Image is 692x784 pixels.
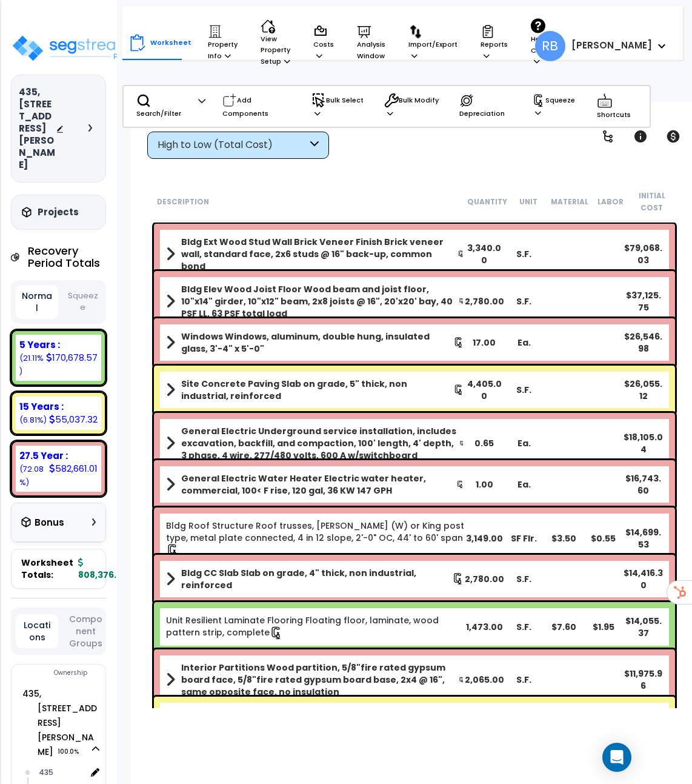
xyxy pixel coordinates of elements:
[504,248,544,260] div: S.F.
[408,24,457,61] p: Import/Export
[166,330,464,355] a: Assembly Title
[38,206,79,218] h3: Projects
[181,662,459,698] b: Interior Partitions Wood partition, 5/8"fire rated gypsum board face, 5/8"fire rated gypsum board...
[357,24,385,61] p: Analysis Window
[624,431,664,455] div: $18,105.04
[504,295,544,307] div: S.F.
[21,557,73,581] span: Worksheet Totals:
[181,425,459,461] b: General Electric Underground service installation, includes excavation, backfill, and compaction,...
[11,34,134,62] img: logo_pro_r.png
[639,191,665,213] small: Initial Cost
[166,236,464,272] a: Assembly Title
[181,472,456,497] b: General Electric Water Heater Electric water heater, commercial, 100< F rise, 120 gal, 36 KW 147 GPH
[28,245,106,269] h4: Recovery Period Totals
[590,86,650,127] div: Shortcuts
[481,24,508,61] p: Reports
[597,197,624,207] small: Labor
[46,351,98,364] div: 170,678.57
[166,614,464,640] a: Individual Item
[465,478,505,491] div: 1.00
[208,24,238,61] p: Property Info
[181,236,457,272] b: Bldg Ext Wood Stud Wall Brick Veneer Finish Brick veneer wall, standard face, 2x6 studs @ 16" bac...
[58,745,90,759] span: 100.0%
[19,400,64,413] b: 15 Years :
[504,532,544,544] div: SF Flr.
[624,526,664,551] div: $14,699.53
[16,614,58,648] button: Locations
[504,384,544,396] div: S.F.
[584,621,624,633] div: $1.95
[313,24,334,61] p: Costs
[166,662,464,698] a: Assembly Title
[216,87,301,126] div: Add Components
[624,668,664,692] div: $11,975.96
[166,283,464,320] a: Assembly Title
[624,242,664,266] div: $79,068.03
[624,330,664,355] div: $26,546.98
[624,472,664,497] div: $16,743.60
[64,612,107,650] button: Component Groups
[19,464,44,487] small: 72.07788965765845%
[181,283,459,320] b: Bldg Elev Wood Joist Floor Wood beam and joist floor, 10"x14" girder, 10"x12" beam, 2x8 joists @ ...
[166,520,464,557] a: Individual Item
[571,39,652,52] b: [PERSON_NAME]
[166,378,464,402] a: Assembly Title
[465,437,505,449] div: 0.65
[36,666,105,680] div: Ownership
[531,18,554,67] p: Help Center
[181,567,452,591] b: Bldg CC Slab Slab on grade, 4" thick, non industrial, reinforced
[384,93,442,119] p: Bulk Modify
[136,93,190,119] p: Search/Filter
[551,197,588,207] small: Material
[602,743,631,772] div: Open Intercom Messenger
[157,197,209,207] small: Description
[465,674,505,686] div: 2,065.00
[584,532,624,544] div: $0.55
[261,19,290,67] p: View Property Setup
[624,615,664,639] div: $14,055.37
[544,621,584,633] div: $7.60
[16,285,58,319] button: Normal
[35,518,64,528] h3: Bonus
[465,295,505,307] div: 2,780.00
[150,37,191,49] p: Worksheet
[19,86,56,171] h3: 435, [STREET_ADDRESS][PERSON_NAME]
[624,289,664,313] div: $37,125.75
[61,286,104,318] button: Squeeze
[49,413,98,426] div: 55,037.32
[465,242,505,266] div: 3,340.00
[624,567,664,591] div: $14,416.30
[465,337,505,349] div: 17.00
[504,674,544,686] div: S.F.
[544,532,584,544] div: $3.50
[453,87,522,126] div: Depreciation
[19,353,44,376] small: 21.113736674068743%
[181,378,453,402] b: Site Concrete Paving Slab on grade, 5" thick, non industrial, reinforced
[467,197,507,207] small: Quantity
[36,765,86,780] div: 435
[535,31,565,61] span: RB
[166,567,464,591] a: Assembly Title
[166,472,464,497] a: Assembly Title
[78,557,128,581] b: 808,376.90
[222,93,294,119] p: Add Components
[311,93,367,119] p: Bulk Select
[19,338,60,351] b: 5 Years :
[158,138,307,152] div: High to Low (Total Cost)
[181,330,453,355] b: Windows Windows, aluminum, double hung, insulated glass, 3'-4" x 5'-0"
[624,378,664,402] div: $26,055.12
[465,621,505,633] div: 1,473.00
[504,621,544,633] div: S.F.
[465,573,505,585] div: 2,780.00
[19,415,47,425] small: 6.808373668272806%
[22,688,97,758] a: 435, [STREET_ADDRESS][PERSON_NAME] 100.0%
[504,437,544,449] div: Ea.
[504,337,544,349] div: Ea.
[49,462,98,475] div: 582,661.01
[166,425,464,461] a: Assembly Title
[465,378,505,402] div: 4,405.00
[504,478,544,491] div: Ea.
[19,449,68,462] b: 27.5 Year :
[465,532,505,544] div: 3,149.00
[504,573,544,585] div: S.F.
